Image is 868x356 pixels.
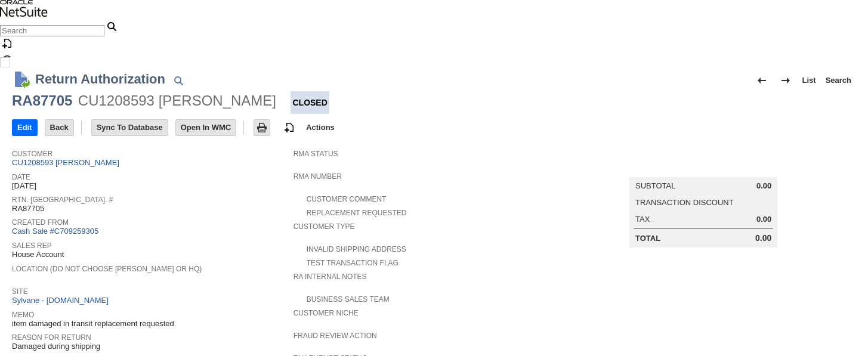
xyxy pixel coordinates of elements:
a: Customer Type [294,222,355,231]
img: Previous [755,73,769,88]
input: Back [45,120,73,135]
span: RA87705 [12,204,44,213]
a: CU1208593 [PERSON_NAME] [12,158,122,167]
span: Damaged during shipping [12,342,100,351]
a: Fraud Review Action [294,332,377,340]
a: RA Internal Notes [294,273,367,281]
a: Location (Do Not Choose [PERSON_NAME] or HQ) [12,265,202,273]
input: Print [254,120,270,135]
a: Cash Sale #C709259305 [12,227,98,236]
a: Tax [635,215,650,224]
img: add-record.svg [282,120,296,135]
span: 0.00 [756,215,771,224]
a: Invalid Shipping Address [307,245,406,253]
a: Transaction Discount [635,198,734,207]
svg: Search [104,19,119,33]
a: Search [821,71,856,90]
img: Quick Find [171,73,186,88]
div: Closed [291,91,329,114]
a: RMA Status [294,150,338,158]
a: Actions [301,123,339,132]
span: 0.00 [755,233,771,243]
a: Reason For Return [12,333,91,342]
a: Sales Rep [12,242,52,250]
a: Test Transaction Flag [307,259,399,267]
a: RMA Number [294,172,342,181]
input: Open In WMC [176,120,236,135]
a: Site [12,287,28,296]
a: Replacement Requested [307,209,407,217]
span: [DATE] [12,181,36,191]
a: Customer Comment [307,195,387,203]
a: Date [12,173,30,181]
h1: Return Authorization [35,69,165,89]
a: Customer [12,150,52,158]
input: Sync To Database [92,120,168,135]
a: Subtotal [635,181,675,190]
a: Memo [12,311,34,319]
a: Created From [12,218,69,227]
input: Edit [13,120,37,135]
img: Next [779,73,793,88]
span: House Account [12,250,64,259]
a: Customer Niche [294,309,359,317]
span: 0.00 [756,181,771,191]
span: item damaged in transit replacement requested [12,319,174,329]
a: Business Sales Team [307,295,390,304]
div: RA87705 [12,91,72,110]
caption: Summary [629,158,777,177]
div: CU1208593 [PERSON_NAME] [78,91,276,110]
a: Total [635,234,660,243]
a: Rtn. [GEOGRAPHIC_DATA]. # [12,196,113,204]
img: Print [255,120,269,135]
a: Sylvane - [DOMAIN_NAME] [12,296,112,305]
a: List [798,71,821,90]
